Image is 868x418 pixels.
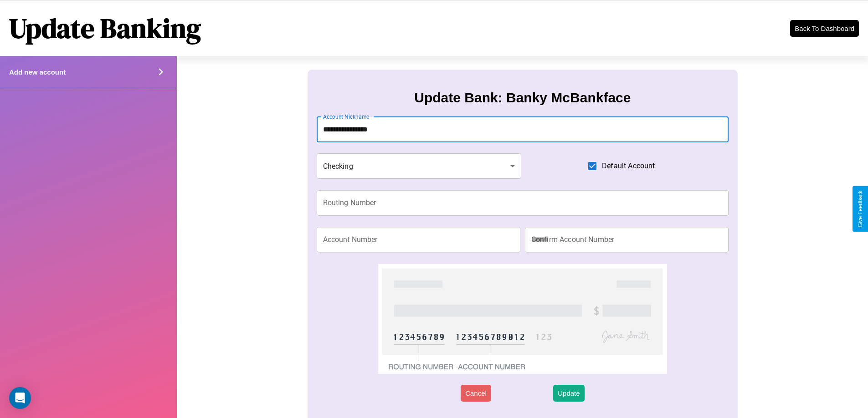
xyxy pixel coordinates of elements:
div: Give Feedback [857,191,863,227]
div: Open Intercom Messenger [9,387,31,409]
span: Default Account [602,161,655,171]
label: Account Nickname [323,113,370,121]
button: Back To Dashboard [790,20,859,37]
h1: Update Banking [9,10,201,47]
button: Cancel [461,385,491,402]
h4: Add new account [9,68,66,76]
button: Update [553,385,584,402]
h3: Update Bank: Banky McBankface [414,90,631,106]
div: Checking [317,153,522,179]
img: check [378,264,667,374]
